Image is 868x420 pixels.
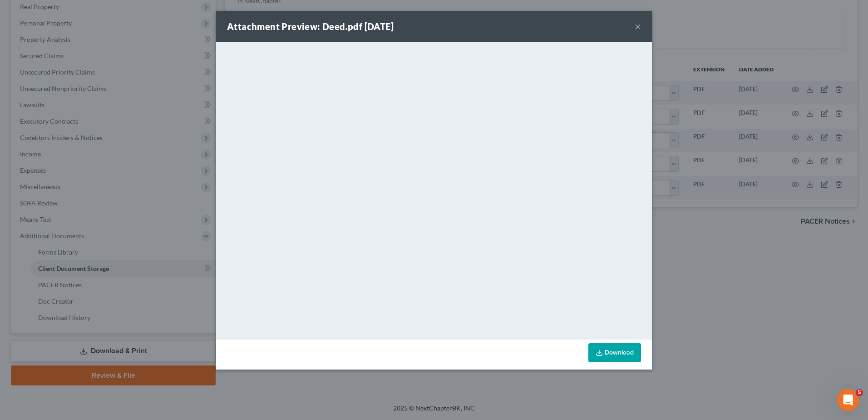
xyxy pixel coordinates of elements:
[856,389,863,396] span: 5
[588,343,641,362] a: Download
[837,389,859,411] iframe: Intercom live chat
[635,21,641,32] button: ×
[216,42,652,337] iframe: <object ng-attr-data='[URL][DOMAIN_NAME]' type='application/pdf' width='100%' height='650px'></ob...
[227,21,394,32] strong: Attachment Preview: Deed.pdf [DATE]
